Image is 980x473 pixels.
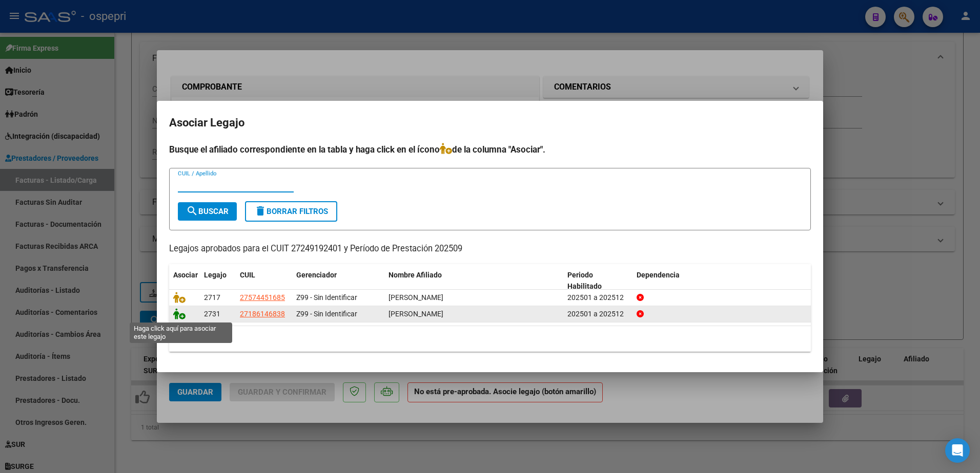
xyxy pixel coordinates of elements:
datatable-header-cell: Nombre Afiliado [384,264,563,298]
h4: Busque el afiliado correspondiente en la tabla y haga click en el ícono de la columna "Asociar". [169,143,811,156]
span: 27186146838 [240,310,285,318]
button: Buscar [178,202,237,221]
div: 202501 a 202512 [567,308,628,320]
span: Gerenciador [296,271,337,279]
span: Asociar [173,271,198,279]
button: Borrar Filtros [245,201,337,222]
span: Buscar [186,207,229,216]
div: Open Intercom Messenger [945,438,970,463]
datatable-header-cell: Asociar [169,264,200,298]
span: Borrar Filtros [254,207,328,216]
datatable-header-cell: Gerenciador [292,264,384,298]
datatable-header-cell: Legajo [200,264,236,298]
div: 2 registros [169,326,811,352]
span: ALFARO ALISON ADONIS [389,310,443,318]
div: 202501 a 202512 [567,292,628,304]
p: Legajos aprobados para el CUIT 27249192401 y Período de Prestación 202509 [169,243,811,255]
span: CUIL [240,271,255,279]
span: MENDEZ VASQUEZ ISABELLA ANTONELLA [389,293,443,302]
datatable-header-cell: CUIL [236,264,292,298]
span: Legajo [204,271,227,279]
span: Nombre Afiliado [389,271,442,279]
span: 27574451685 [240,293,285,302]
span: 2731 [204,310,220,318]
datatable-header-cell: Dependencia [632,264,811,298]
span: Z99 - Sin Identificar [296,310,357,318]
h2: Asociar Legajo [169,113,811,133]
mat-icon: delete [254,205,267,217]
span: Dependencia [637,271,680,279]
mat-icon: search [186,205,198,217]
span: Z99 - Sin Identificar [296,293,357,302]
span: 2717 [204,293,220,302]
datatable-header-cell: Periodo Habilitado [563,264,632,298]
span: Periodo Habilitado [567,271,602,291]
